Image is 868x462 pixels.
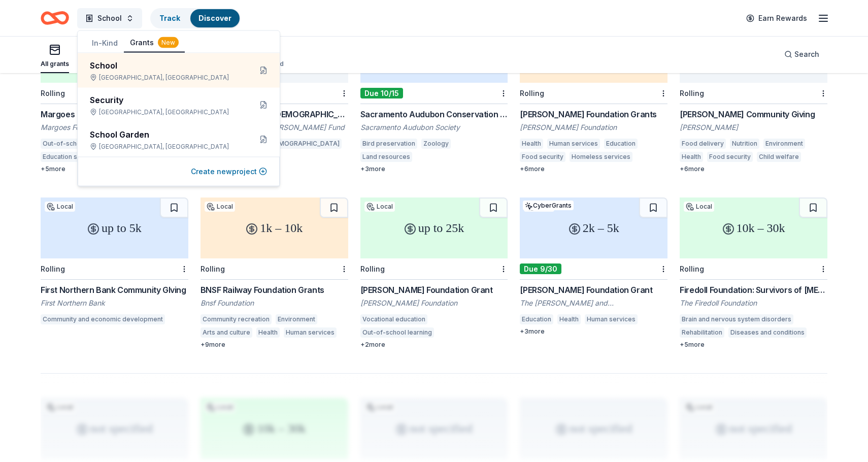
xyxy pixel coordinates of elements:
[547,139,600,149] div: Human services
[201,197,348,349] a: 1k – 10kLocalRollingBNSF Railway Foundation GrantsBnsf FoundationCommunity recreationEnvironmentA...
[680,89,704,97] div: Rolling
[680,152,703,162] div: Health
[266,139,342,149] div: [DEMOGRAPHIC_DATA]
[680,139,726,149] div: Food delivery
[41,60,69,68] div: All grants
[763,139,805,149] div: Environment
[360,284,508,296] div: [PERSON_NAME] Foundation Grant
[794,48,819,60] span: Search
[520,197,667,258] div: 2k – 5k
[158,37,179,48] div: New
[680,327,724,338] div: Rehabilitation
[604,139,638,149] div: Education
[41,40,69,73] button: All grants
[360,122,508,133] div: Sacramento Audubon Society
[585,314,638,324] div: Human services
[520,139,543,149] div: Health
[41,265,65,273] div: Rolling
[41,152,102,162] div: Education services
[205,202,235,212] div: Local
[41,22,188,173] a: 1k – 150kLocalRollingMargoes Foundation Grant ProgramMargoes FoundationOut-of-school learningColl...
[360,265,385,273] div: Rolling
[41,165,188,173] div: + 5 more
[360,139,417,149] div: Bird preservation
[201,327,252,338] div: Arts and culture
[198,14,231,22] a: Discover
[90,59,243,72] div: School
[41,197,188,327] a: up to 5kLocalRollingFirst Northern Bank Community GIvingFirst Northern BankCommunity and economic...
[201,341,348,349] div: + 9 more
[90,143,243,151] div: [GEOGRAPHIC_DATA], [GEOGRAPHIC_DATA]
[728,327,807,338] div: Diseases and conditions
[90,108,243,116] div: [GEOGRAPHIC_DATA], [GEOGRAPHIC_DATA]
[520,165,667,173] div: + 6 more
[520,152,565,162] div: Food security
[90,74,243,82] div: [GEOGRAPHIC_DATA], [GEOGRAPHIC_DATA]
[360,108,508,120] div: Sacramento Audubon Conservation Grants
[360,314,427,324] div: Vocational education
[680,284,827,296] div: Firedoll Foundation: Survivors of [MEDICAL_DATA] Grants
[570,152,632,162] div: Homeless services
[41,89,65,97] div: Rolling
[360,341,508,349] div: + 2 more
[201,284,348,296] div: BNSF Railway Foundation Grants
[41,298,188,308] div: First Northern Bank
[360,152,412,162] div: Land resources
[41,139,114,149] div: Out-of-school learning
[191,166,267,178] button: Create newproject
[707,152,753,162] div: Food security
[364,202,395,212] div: Local
[201,314,272,324] div: Community recreation
[684,202,714,212] div: Local
[90,128,243,141] div: School Garden
[256,327,280,338] div: Health
[520,122,667,133] div: [PERSON_NAME] Foundation
[520,298,667,308] div: The [PERSON_NAME] and [PERSON_NAME] Foundation
[41,284,188,296] div: First Northern Bank Community GIving
[757,152,801,162] div: Child welfare
[150,8,241,28] button: TrackDiscover
[520,263,561,274] div: Due 9/30
[680,197,827,258] div: 10k – 30k
[45,202,75,212] div: Local
[90,94,243,106] div: Security
[159,14,180,22] a: Track
[360,197,508,349] a: up to 25kLocalRolling[PERSON_NAME] Foundation Grant[PERSON_NAME] FoundationVocational educationOu...
[520,108,667,120] div: [PERSON_NAME] Foundation Grants
[97,12,122,24] span: School
[360,197,508,258] div: up to 25k
[360,165,508,173] div: + 3 more
[680,197,827,349] a: 10k – 30kLocalRollingFiredoll Foundation: Survivors of [MEDICAL_DATA] GrantsThe Firedoll Foundati...
[680,298,827,308] div: The Firedoll Foundation
[680,265,704,273] div: Rolling
[520,314,553,324] div: Education
[520,197,667,336] a: 2k – 5kLocalCyberGrantsDue 9/30[PERSON_NAME] Foundation GrantThe [PERSON_NAME] and [PERSON_NAME] ...
[124,34,185,53] button: Grants
[41,314,165,324] div: Community and economic development
[730,139,759,149] div: Nutrition
[201,197,348,258] div: 1k – 10k
[680,22,827,173] a: not specifiedLocalRolling[PERSON_NAME] Community Giving[PERSON_NAME]Food deliveryNutritionEnviron...
[523,201,574,210] div: CyberGrants
[557,314,581,324] div: Health
[360,327,434,338] div: Out-of-school learning
[520,22,667,173] a: 10kLocalRolling[PERSON_NAME] Foundation Grants[PERSON_NAME] FoundationHealthHuman servicesEducati...
[41,6,69,30] a: Home
[520,284,667,296] div: [PERSON_NAME] Foundation Grant
[77,8,142,28] button: School
[201,298,348,308] div: Bnsf Foundation
[680,122,827,133] div: [PERSON_NAME]
[520,89,544,97] div: Rolling
[680,314,793,324] div: Brain and nervous system disorders
[520,327,667,336] div: + 3 more
[41,197,188,258] div: up to 5k
[276,314,317,324] div: Environment
[360,88,403,98] div: Due 10/15
[680,165,827,173] div: + 6 more
[41,122,188,133] div: Margoes Foundation
[680,341,827,349] div: + 5 more
[740,9,813,27] a: Earn Rewards
[41,108,188,120] div: Margoes Foundation Grant Program
[680,108,827,120] div: [PERSON_NAME] Community Giving
[284,327,337,338] div: Human services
